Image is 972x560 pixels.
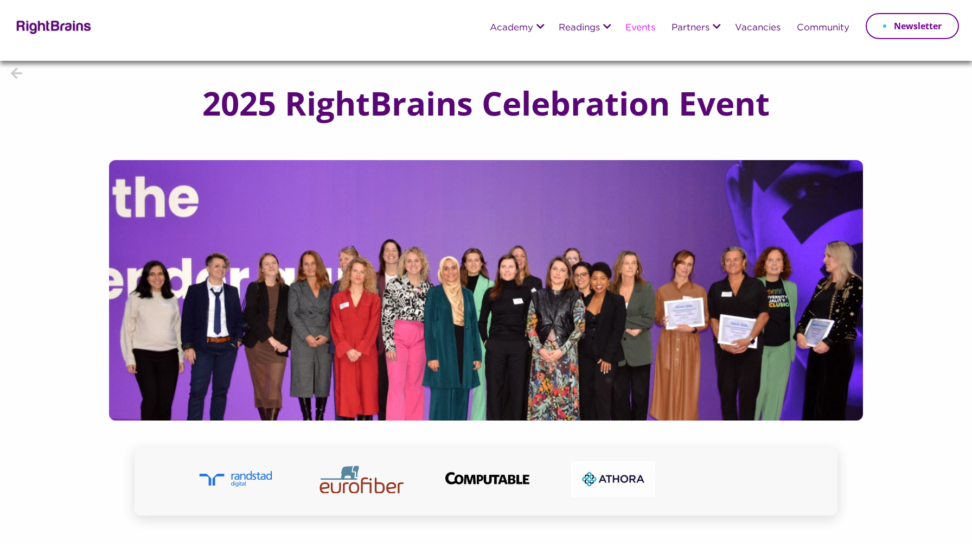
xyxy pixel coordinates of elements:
[181,85,791,121] h1: 2025 RightBrains Celebration Event
[797,23,849,33] a: Community
[625,23,655,33] a: Events
[866,13,959,39] a: Newsletter
[490,23,533,33] a: Academy
[559,23,600,33] a: Readings
[13,18,92,34] img: Rightbrains
[735,23,781,33] a: Vacancies
[672,23,709,33] a: Partners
